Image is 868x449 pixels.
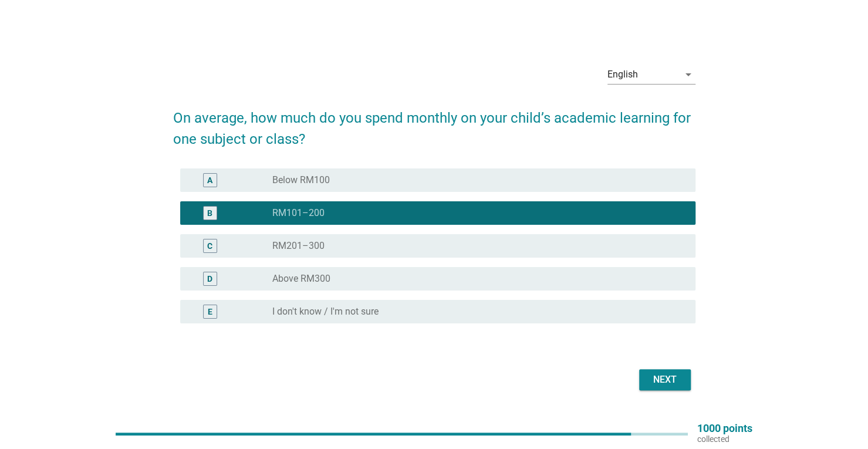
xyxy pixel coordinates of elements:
[649,373,681,387] div: Next
[207,239,212,252] div: C
[697,434,752,444] p: collected
[173,96,695,150] h2: On average, how much do you spend monthly on your child’s academic learning for one subject or cl...
[208,305,212,318] div: E
[272,273,330,285] label: Above RM300
[272,207,325,219] label: RM101–200
[207,272,212,285] div: D
[697,423,752,434] p: 1000 points
[681,67,695,82] i: arrow_drop_down
[607,69,638,80] div: English
[272,306,379,318] label: I don't know / I'm not sure
[272,240,325,252] label: RM201–300
[272,174,330,186] label: Below RM100
[639,369,691,390] button: Next
[207,174,212,186] div: A
[207,207,212,219] div: B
